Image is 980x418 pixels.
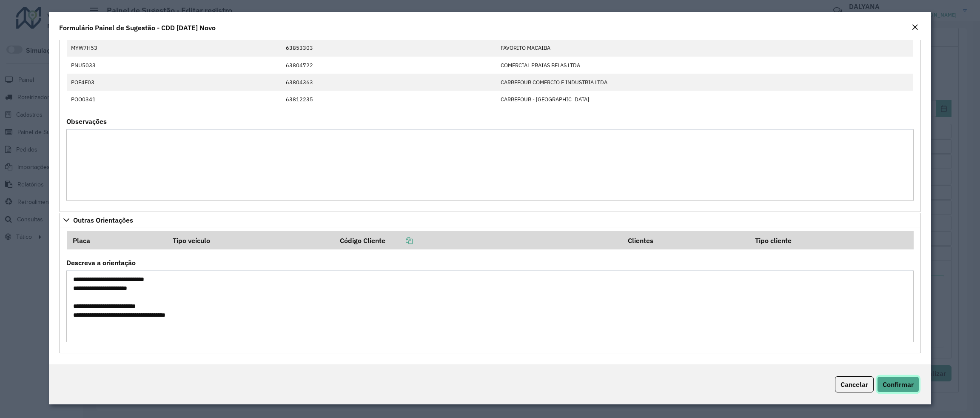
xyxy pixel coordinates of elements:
[282,40,496,57] td: 63853303
[496,74,790,91] td: CARREFOUR COMERCIO E INDUSTRIA LTDA
[883,380,914,389] span: Confirmar
[67,231,167,249] th: Placa
[282,74,496,91] td: 63804363
[282,57,496,74] td: 63804722
[73,217,133,223] span: Outras Orientações
[59,23,216,33] h4: Formulário Painel de Sugestão - CDD [DATE] Novo
[59,213,921,227] a: Outras Orientações
[66,258,136,268] label: Descreva a orientação
[334,231,622,249] th: Código Cliente
[877,376,919,392] button: Confirmar
[67,40,157,57] td: MYW7H53
[167,231,334,249] th: Tipo veículo
[749,231,914,249] th: Tipo cliente
[496,91,790,108] td: CARREFOUR - [GEOGRAPHIC_DATA]
[912,24,918,31] em: Fechar
[67,91,157,108] td: POO0341
[840,380,868,389] span: Cancelar
[385,236,413,245] a: Copiar
[59,227,921,353] div: Outras Orientações
[909,22,921,33] button: Close
[67,57,157,74] td: PNU5033
[496,40,790,57] td: FAVORITO MACAIBA
[835,376,874,392] button: Cancelar
[622,231,749,249] th: Clientes
[67,74,157,91] td: POE4E03
[66,116,107,126] label: Observações
[496,57,790,74] td: COMERCIAL PRAIAS BELAS LTDA
[282,91,496,108] td: 63812235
